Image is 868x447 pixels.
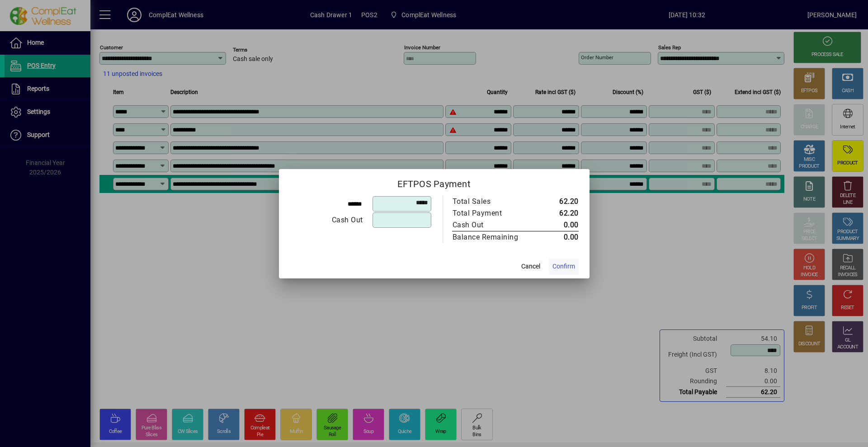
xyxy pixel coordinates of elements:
[290,215,363,226] div: Cash Out
[279,169,590,195] h2: EFTPOS Payment
[549,259,579,275] button: Confirm
[538,207,579,219] td: 62.20
[538,231,579,243] td: 0.00
[452,207,538,219] td: Total Payment
[538,219,579,231] td: 0.00
[538,196,579,207] td: 62.20
[521,262,540,271] span: Cancel
[452,196,538,207] td: Total Sales
[453,220,528,231] div: Cash Out
[552,262,575,271] span: Confirm
[453,232,528,243] div: Balance Remaining
[516,259,545,275] button: Cancel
